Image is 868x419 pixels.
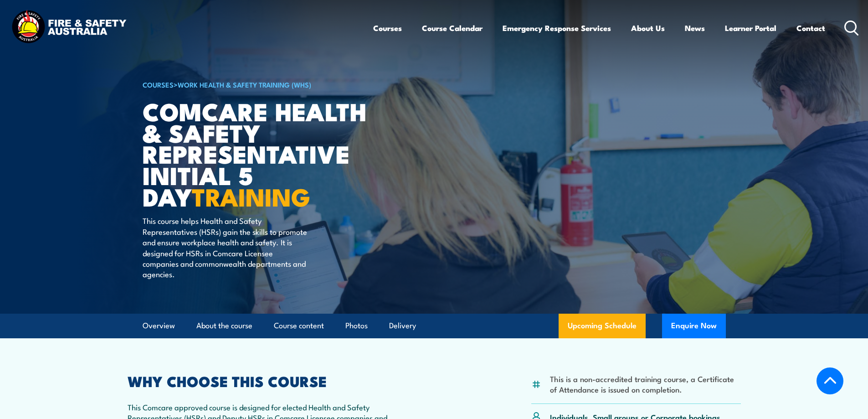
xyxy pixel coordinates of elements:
a: News [685,16,705,40]
a: Course content [274,314,324,338]
h2: WHY CHOOSE THIS COURSE [128,374,394,387]
a: Delivery [389,314,416,338]
a: Course Calendar [422,16,483,40]
a: Learner Portal [725,16,776,40]
a: COURSES [143,79,174,89]
li: This is a non-accredited training course, a Certificate of Attendance is issued on completion. [550,373,741,395]
button: Enquire Now [662,314,726,338]
strong: TRAINING [192,177,310,215]
a: Upcoming Schedule [559,314,646,338]
a: About the course [196,314,252,338]
h6: > [143,79,368,90]
a: Emergency Response Services [503,16,611,40]
a: Overview [143,314,175,338]
a: Photos [345,314,368,338]
a: Contact [796,16,825,40]
a: Courses [373,16,402,40]
h1: Comcare Health & Safety Representative Initial 5 Day [143,100,368,207]
p: This course helps Health and Safety Representatives (HSRs) gain the skills to promote and ensure ... [143,215,309,279]
a: Work Health & Safety Training (WHS) [178,79,311,89]
a: About Us [631,16,665,40]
